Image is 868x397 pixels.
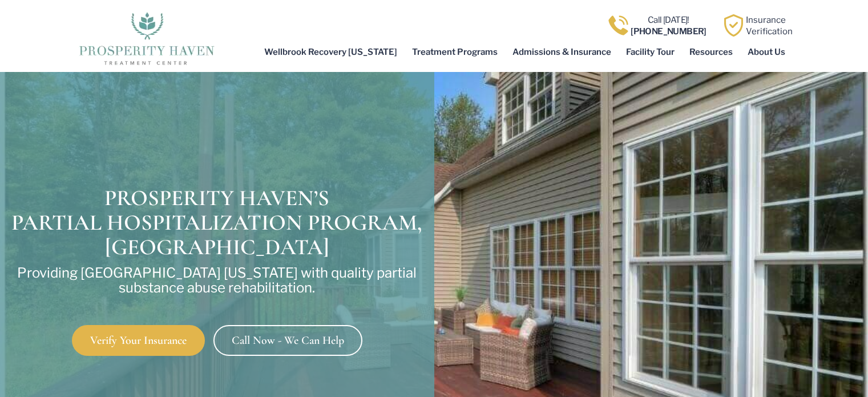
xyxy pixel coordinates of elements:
a: Verify Your Insurance [72,325,205,356]
a: Admissions & Insurance [505,39,619,65]
img: Call one of Prosperity Haven's dedicated counselors today so we can help you overcome addiction [607,14,629,37]
h1: Prosperity Haven’s Partial Hospitalization Program, [GEOGRAPHIC_DATA] [6,186,429,260]
a: Call [DATE]![PHONE_NUMBER] [631,15,706,37]
a: InsuranceVerification [746,15,793,37]
span: Call Now - We Can Help [232,335,344,346]
a: About Us [740,39,793,65]
img: Learn how Prosperity Haven, a verified substance abuse center can help you overcome your addiction [722,14,745,37]
a: Wellbrook Recovery [US_STATE] [257,39,405,65]
span: Verify Your Insurance [90,335,187,346]
a: Treatment Programs [405,39,505,65]
img: The logo for Prosperity Haven Addiction Recovery Center. [75,9,217,66]
a: Resources [682,39,740,65]
b: [PHONE_NUMBER] [631,26,706,37]
a: Facility Tour [619,39,682,65]
a: Call Now - We Can Help [213,325,362,356]
span: Providing [GEOGRAPHIC_DATA] [US_STATE] with quality partial substance abuse rehabilitation. [17,264,417,296]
